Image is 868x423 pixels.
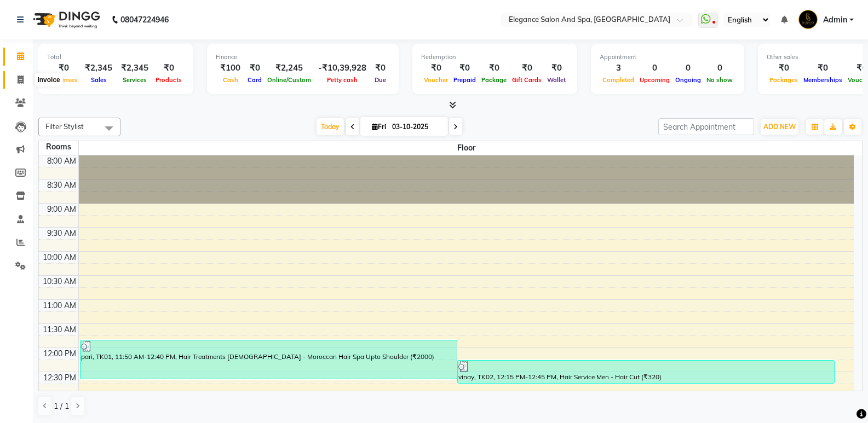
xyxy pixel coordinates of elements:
[672,76,704,84] span: Ongoing
[369,123,389,131] span: Fri
[220,76,241,84] span: Cash
[47,62,81,74] div: ₹0
[216,53,390,62] div: Finance
[45,228,78,239] div: 9:30 AM
[79,141,854,155] span: Floor
[41,372,78,384] div: 12:30 PM
[117,62,153,74] div: ₹2,345
[153,76,185,84] span: Products
[451,62,479,74] div: ₹0
[265,76,314,84] span: Online/Custom
[767,62,801,74] div: ₹0
[479,76,509,84] span: Package
[801,62,845,74] div: ₹0
[47,53,185,62] div: Total
[41,252,78,263] div: 10:00 AM
[509,76,544,84] span: Gift Cards
[41,300,78,311] div: 11:00 AM
[314,62,371,74] div: -₹10,39,928
[801,76,845,84] span: Memberships
[600,76,637,84] span: Completed
[451,76,479,84] span: Prepaid
[324,76,360,84] span: Petty cash
[265,62,314,74] div: ₹2,245
[45,179,78,191] div: 8:30 AM
[216,62,245,74] div: ₹100
[245,62,265,74] div: ₹0
[637,76,672,84] span: Upcoming
[28,4,103,35] img: logo
[41,324,78,335] div: 11:30 AM
[600,53,735,62] div: Appointment
[35,73,62,86] div: Invoice
[479,62,509,74] div: ₹0
[245,76,265,84] span: Card
[798,10,818,29] img: Admin
[120,4,169,35] b: 08047224946
[761,119,798,135] button: ADD NEW
[672,62,704,74] div: 0
[421,76,451,84] span: Voucher
[421,62,451,74] div: ₹0
[317,118,344,135] span: Today
[371,62,390,74] div: ₹0
[88,76,110,84] span: Sales
[39,141,78,153] div: Rooms
[81,62,117,74] div: ₹2,345
[763,123,796,131] span: ADD NEW
[41,276,78,287] div: 10:30 AM
[45,204,78,215] div: 9:00 AM
[372,76,389,84] span: Due
[509,62,544,74] div: ₹0
[704,62,735,74] div: 0
[389,119,444,135] input: 2025-10-03
[600,62,637,74] div: 3
[81,340,457,379] div: pari, TK01, 11:50 AM-12:40 PM, Hair Treatments [DEMOGRAPHIC_DATA] - Moroccan Hair Spa Upto Should...
[421,53,568,62] div: Redemption
[658,118,754,135] input: Search Appointment
[823,14,847,26] span: Admin
[544,62,568,74] div: ₹0
[45,155,78,167] div: 8:00 AM
[41,348,78,360] div: 12:00 PM
[45,122,84,131] span: Filter Stylist
[704,76,735,84] span: No show
[120,76,150,84] span: Services
[544,76,568,84] span: Wallet
[767,76,801,84] span: Packages
[54,401,69,412] span: 1 / 1
[637,62,672,74] div: 0
[153,62,185,74] div: ₹0
[458,361,834,383] div: vinay, TK02, 12:15 PM-12:45 PM, Hair Service Men - Hair Cut (₹320)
